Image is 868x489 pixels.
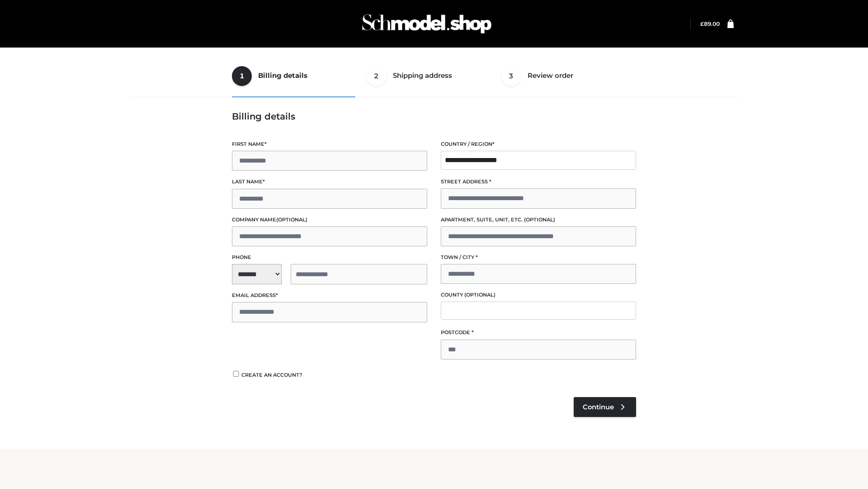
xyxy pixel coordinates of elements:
[441,253,636,262] label: Town / City
[232,177,427,186] label: Last name
[232,140,427,149] label: First name
[464,292,495,298] span: (optional)
[232,371,240,377] input: Create an account?
[441,216,636,224] label: Apartment, suite, unit, etc.
[441,328,636,337] label: Postcode
[700,20,720,27] a: £89.00
[700,20,720,27] bdi: 89.00
[700,20,704,27] span: £
[241,372,302,378] span: Create an account?
[232,216,427,224] label: Company name
[441,177,636,186] label: Street address
[441,140,636,149] label: Country / Region
[524,216,555,223] span: (optional)
[276,216,307,223] span: (optional)
[232,253,427,262] label: Phone
[441,291,636,299] label: County
[574,397,636,417] a: Continue
[232,291,427,300] label: Email address
[232,111,636,122] h3: Billing details
[583,403,614,411] span: Continue
[359,6,495,42] img: Schmodel Admin 964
